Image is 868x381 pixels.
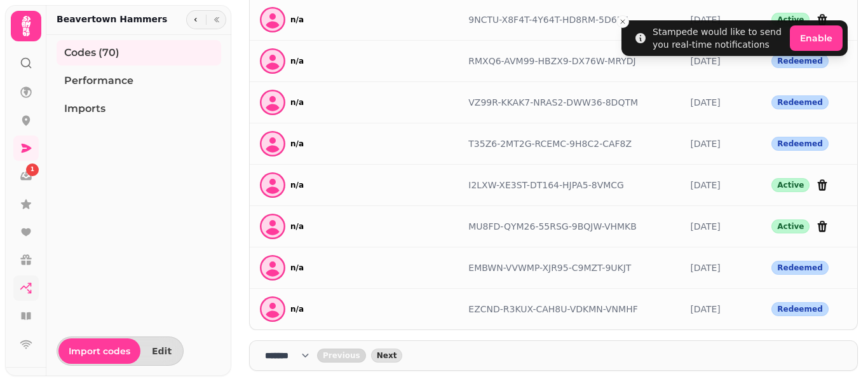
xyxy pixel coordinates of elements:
[690,303,751,315] div: [DATE]
[317,349,366,363] button: back
[64,73,133,88] span: Performance
[810,172,835,198] button: Revoke-voucher-code
[290,221,304,232] p: n/a
[468,137,670,150] div: T35Z6-2MT2G-RCEMC-9H8C2-CAF8Z
[31,165,34,174] span: 1
[57,13,167,25] h2: Beavertown Hammers
[790,25,843,51] button: Enable
[13,163,39,189] a: 1
[57,68,221,94] a: Performance
[290,97,304,107] p: n/a
[771,302,828,316] div: Redeemed
[290,263,304,273] p: n/a
[46,35,231,336] nav: Tabs
[468,220,670,233] div: MU8FD-QYM26-55RSG-9BQJW-VHMKB
[468,96,670,109] div: VZ99R-KKAK7-NRAS2-DWW36-8DQTM
[468,179,670,191] div: I2LXW-XE3ST-DT164-HJPA5-8VMCG
[810,7,835,32] button: Revoke-voucher-code
[810,214,835,239] button: Revoke-voucher-code
[468,261,670,274] div: EMBWN-VVWMP-XJR95-C9MZT-9UKJT
[64,101,105,116] span: Imports
[616,15,629,28] button: Close toast
[57,96,221,121] a: Imports
[371,349,403,363] button: next
[653,25,785,51] div: Stampede would like to send you real-time notifications
[377,352,397,359] span: Next
[690,220,751,233] div: [DATE]
[690,55,751,67] div: [DATE]
[771,219,810,233] div: Active
[290,56,304,66] p: n/a
[468,13,670,26] div: 9NCTU-X8F4T-4Y64T-HD8RM-5D6FZ
[57,40,221,66] a: Codes (70)
[690,137,751,150] div: [DATE]
[690,96,751,109] div: [DATE]
[771,261,828,275] div: Redeemed
[771,95,828,109] div: Redeemed
[468,303,670,315] div: EZCND-R3KUX-CAH8U-VDKMN-VNMHF
[58,338,140,364] button: Import codes
[290,304,304,314] p: n/a
[690,261,751,274] div: [DATE]
[771,54,828,68] div: Redeemed
[290,15,304,25] p: n/a
[771,137,828,151] div: Redeemed
[290,139,304,149] p: n/a
[323,352,360,359] span: Previous
[249,340,858,371] nav: Pagination
[69,347,130,356] span: Import codes
[468,55,670,67] div: RMXQ6-AVM99-HBZX9-DX76W-MRYDJ
[64,45,119,60] span: Codes (70)
[142,338,182,364] button: Edit
[771,178,810,192] div: Active
[290,180,304,190] p: n/a
[690,179,751,191] div: [DATE]
[152,347,172,356] span: Edit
